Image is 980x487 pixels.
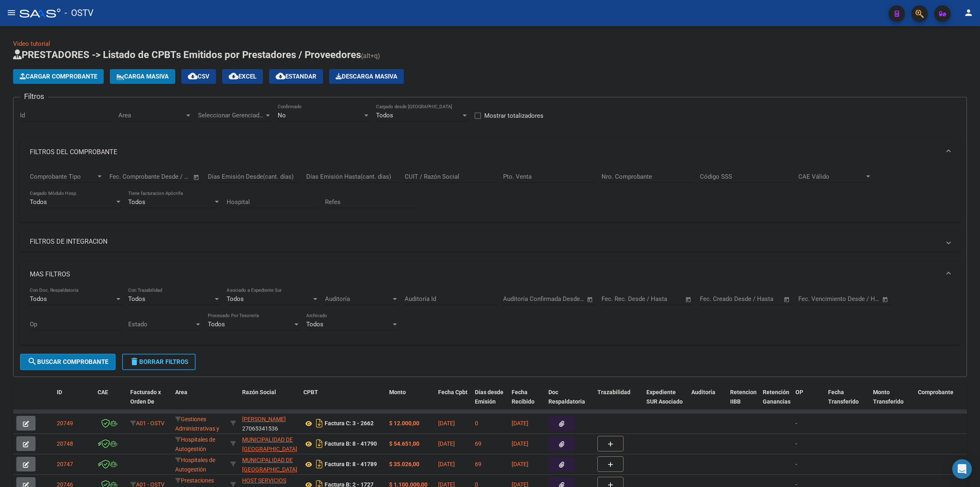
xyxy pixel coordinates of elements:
[586,295,595,304] button: Open calendar
[314,437,325,450] i: Descargar documento
[727,384,759,420] datatable-header-cell: Retencion IIBB
[175,457,215,473] span: Hospitales de Autogestión
[20,165,960,222] div: FILTROS DEL COMPROBANTE
[222,69,263,84] button: EXCEL
[734,295,773,303] input: End date
[881,295,890,304] button: Open calendar
[484,111,543,121] span: Mostrar totalizadores
[389,461,419,467] strong: $ 35.026,00
[512,440,528,447] span: [DATE]
[276,73,316,80] span: Estandar
[386,384,435,420] datatable-header-cell: Monto
[127,384,172,420] datatable-header-cell: Facturado x Orden De
[30,295,47,303] span: Todos
[795,440,797,447] span: -
[122,354,196,370] button: Borrar Filtros
[601,295,628,303] input: Start date
[438,440,455,447] span: [DATE]
[475,440,481,447] span: 69
[229,71,238,81] mat-icon: cloud_download
[239,384,300,420] datatable-header-cell: Razón Social
[278,112,286,119] span: No
[13,49,361,61] span: PRESTADORES -> Listado de CPBTs Emitidos por Prestadores / Proveedores
[172,384,227,420] datatable-header-cell: Area
[229,73,256,80] span: EXCEL
[336,73,397,80] span: Descarga Masiva
[181,69,216,84] button: CSV
[314,417,325,430] i: Descargar documento
[512,461,528,467] span: [DATE]
[98,389,108,395] span: CAE
[57,440,73,447] span: 20748
[136,420,165,426] span: A01 - OSTV
[242,457,297,482] span: MUNICIPALIDAD DE [GEOGRAPHIC_DATA][PERSON_NAME]
[472,384,508,420] datatable-header-cell: Días desde Emisión
[128,198,145,206] span: Todos
[964,8,973,18] mat-icon: person
[57,389,62,395] span: ID
[952,459,972,479] div: Open Intercom Messenger
[20,287,960,345] div: MAS FILTROS
[188,71,198,81] mat-icon: cloud_download
[208,321,225,328] span: Todos
[325,441,377,447] strong: Factura B: 8 - 41790
[512,420,528,426] span: [DATE]
[128,321,194,328] span: Estado
[118,112,185,119] span: Area
[110,69,175,84] button: Carga Masiva
[376,112,393,119] span: Todos
[65,4,94,22] span: - OSTV
[700,295,726,303] input: Start date
[643,384,688,420] datatable-header-cell: Expediente SUR Asociado
[435,384,472,420] datatable-header-cell: Fecha Cpbt
[792,384,825,420] datatable-header-cell: OP
[276,71,285,81] mat-icon: cloud_download
[918,389,953,395] span: Comprobante
[30,173,96,180] span: Comprobante Tipo
[730,389,757,405] span: Retencion IIBB
[116,73,169,80] span: Carga Masiva
[361,52,380,60] span: (alt+q)
[30,148,940,157] mat-panel-title: FILTROS DEL COMPROBANTE
[508,384,545,420] datatable-header-cell: Fecha Recibido
[129,358,188,366] span: Borrar Filtros
[20,232,960,251] mat-expansion-panel-header: FILTROS DE INTEGRACION
[475,389,503,405] span: Días desde Emisión
[30,237,940,246] mat-panel-title: FILTROS DE INTEGRACION
[828,389,859,405] span: Fecha Transferido
[53,384,94,420] datatable-header-cell: ID
[389,389,406,395] span: Monto
[175,436,215,452] span: Hospitales de Autogestión
[129,357,139,366] mat-icon: delete
[635,295,675,303] input: End date
[57,420,73,426] span: 20749
[832,295,872,303] input: End date
[109,173,136,180] input: Start date
[870,384,915,420] datatable-header-cell: Monto Transferido
[782,295,792,304] button: Open calendar
[795,461,797,467] span: -
[128,295,145,303] span: Todos
[303,389,318,395] span: CPBT
[242,389,276,395] span: Razón Social
[27,357,37,366] mat-icon: search
[198,112,264,119] span: Seleccionar Gerenciador
[795,420,797,426] span: -
[759,384,792,420] datatable-header-cell: Retención Ganancias
[143,173,183,180] input: End date
[242,456,297,473] div: 30545681508
[175,416,219,441] span: Gestiones Administrativas y Otros
[873,389,904,405] span: Monto Transferido
[646,389,683,405] span: Expediente SUR Asociado
[94,384,127,420] datatable-header-cell: CAE
[57,461,73,467] span: 20747
[763,389,791,405] span: Retención Ganancias
[306,321,323,328] span: Todos
[242,435,297,452] div: 30545681508
[688,384,727,420] datatable-header-cell: Auditoria
[325,420,374,427] strong: Factura C: 3 - 2662
[13,69,104,84] button: Cargar Comprobante
[438,420,455,426] span: [DATE]
[227,295,244,303] span: Todos
[475,461,481,467] span: 69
